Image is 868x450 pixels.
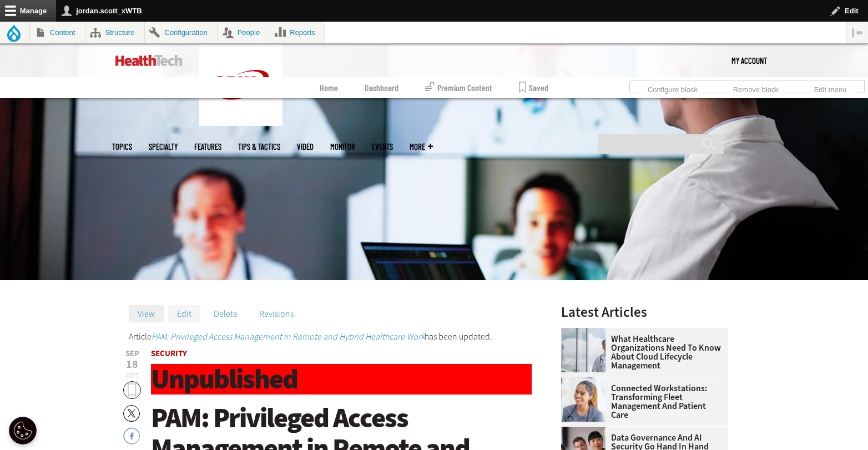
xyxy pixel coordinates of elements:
[561,377,605,422] img: nurse smiling at patient
[199,117,282,129] a: CDW
[145,22,217,43] a: Configuration
[519,77,548,98] a: Saved
[205,305,246,322] a: Delete
[123,350,141,358] span: Sep
[846,22,868,43] button: Vertical orientation
[561,377,611,386] a: nurse smiling at patient
[129,332,532,341] div: Status message
[194,143,221,151] a: Features
[125,371,139,380] span: 2025
[123,359,141,370] span: 18
[297,143,314,151] a: Video
[168,305,200,322] a: Edit
[365,77,398,98] a: Dashboard
[372,143,393,151] a: Events
[561,335,721,370] a: What Healthcare Organizations Need To Know About Cloud Lifecycle Management
[810,82,851,94] a: Edit menu
[320,77,338,98] a: Home
[129,305,164,322] a: View
[151,348,187,359] a: Security
[270,22,325,43] a: Reports
[152,331,425,342] a: PAM: Privileged Access Management in Remote and Hybrid Healthcare Work
[9,417,37,444] button: Open Preferences
[729,82,783,94] a: Remove block
[9,417,37,444] div: Cookie Settings
[561,305,728,319] h3: Latest Articles
[425,77,492,98] a: Premium Content
[561,427,611,436] a: woman discusses data governance
[112,143,132,151] span: Topics
[85,22,144,43] a: Structure
[149,143,178,151] span: Specialty
[30,22,85,43] a: Content
[731,44,767,77] div: User menu
[731,44,767,77] a: My Account
[250,305,302,322] a: Revisions
[330,143,355,151] a: MonITor
[561,384,721,419] a: Connected Workstations: Transforming Fleet Management and Patient Care
[561,328,611,337] a: doctor in front of clouds and reflective building
[238,143,280,151] a: Tips & Tactics
[561,328,605,372] img: doctor in front of clouds and reflective building
[643,82,702,94] a: Configure block
[199,44,282,126] img: Home
[218,22,270,43] a: People
[151,364,532,395] h1: Unpublished
[410,143,433,151] span: More
[115,55,183,66] img: Home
